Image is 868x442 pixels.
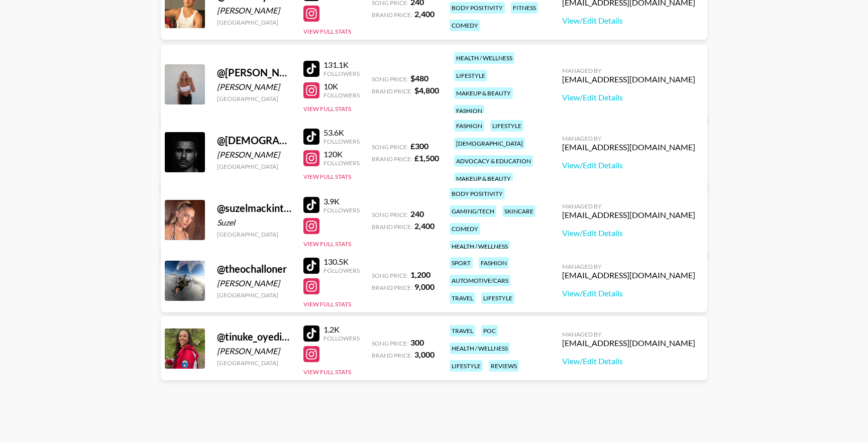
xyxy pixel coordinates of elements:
div: Followers [323,70,360,77]
button: View Full Stats [303,28,351,35]
div: [EMAIL_ADDRESS][DOMAIN_NAME] [562,338,695,348]
button: View Full Stats [303,105,351,113]
div: makeup & beauty [454,87,513,99]
a: View/Edit Details [562,92,695,102]
div: Followers [323,91,360,99]
span: Brand Price: [372,352,412,359]
div: [PERSON_NAME] [217,6,291,16]
span: Song Price: [372,75,408,83]
a: View/Edit Details [562,356,695,366]
strong: £ 1,500 [414,153,439,163]
a: View/Edit Details [562,16,695,26]
div: [GEOGRAPHIC_DATA] [217,95,291,102]
a: View/Edit Details [562,160,695,170]
div: Managed By [562,135,695,142]
div: 3.9K [323,196,360,206]
span: Song Price: [372,143,408,151]
div: automotive/cars [450,275,510,286]
div: Suzel [217,217,291,228]
div: [GEOGRAPHIC_DATA] [217,163,291,170]
div: [PERSON_NAME] [217,82,291,92]
div: makeup & beauty [454,173,513,184]
div: comedy [450,223,480,235]
div: travel [450,292,475,304]
div: 131.1K [323,60,360,70]
div: [PERSON_NAME] [217,150,291,160]
div: [EMAIL_ADDRESS][DOMAIN_NAME] [562,210,695,220]
div: lifestyle [450,360,483,372]
div: lifestyle [490,120,523,132]
div: [PERSON_NAME] [217,278,291,288]
div: skincare [502,205,535,217]
div: health / wellness [450,241,510,252]
strong: 3,000 [414,350,435,359]
div: 1.2K [323,324,360,335]
div: [GEOGRAPHIC_DATA] [217,19,291,26]
strong: 2,400 [414,221,435,231]
div: @ [DEMOGRAPHIC_DATA] [217,134,291,147]
span: Song Price: [372,211,408,218]
button: View Full Stats [303,368,351,376]
strong: $ 480 [410,73,428,83]
div: [EMAIL_ADDRESS][DOMAIN_NAME] [562,74,695,84]
strong: 240 [410,209,424,218]
div: health / wellness [454,52,514,64]
div: @ [PERSON_NAME] [217,66,291,79]
div: [EMAIL_ADDRESS][DOMAIN_NAME] [562,270,695,280]
div: advocacy & education [454,155,533,167]
div: sport [450,257,473,269]
div: [EMAIL_ADDRESS][DOMAIN_NAME] [562,142,695,152]
div: [DEMOGRAPHIC_DATA] [454,138,525,149]
a: View/Edit Details [562,288,695,298]
button: View Full Stats [303,300,351,308]
a: View/Edit Details [562,228,695,238]
div: comedy [450,20,480,31]
div: lifestyle [481,292,514,304]
button: View Full Stats [303,173,351,180]
span: Brand Price: [372,223,412,231]
span: Song Price: [372,272,408,279]
span: Brand Price: [372,87,412,95]
div: health / wellness [450,343,510,354]
div: Managed By [562,67,695,74]
div: travel [450,325,475,337]
span: Brand Price: [372,11,412,19]
div: poc [481,325,498,337]
div: gaming/tech [450,205,496,217]
strong: 300 [410,338,424,347]
div: fashion [454,105,484,117]
div: 53.6K [323,128,360,138]
div: Followers [323,159,360,167]
strong: £ 300 [410,141,428,151]
div: [PERSON_NAME] [217,346,291,356]
div: Managed By [562,330,695,338]
div: body positivity [450,2,505,14]
div: [GEOGRAPHIC_DATA] [217,359,291,367]
div: [GEOGRAPHIC_DATA] [217,231,291,238]
span: Brand Price: [372,155,412,163]
div: fitness [511,2,538,14]
div: fashion [479,257,509,269]
div: fashion [454,120,484,132]
div: body positivity [450,188,505,199]
div: Managed By [562,202,695,210]
div: Followers [323,335,360,342]
strong: 2,400 [414,9,435,19]
span: Brand Price: [372,284,412,291]
div: Followers [323,206,360,214]
div: 130.5K [323,257,360,267]
div: reviews [489,360,519,372]
div: @ tinuke_oyediran [217,330,291,343]
strong: 9,000 [414,282,435,291]
div: [GEOGRAPHIC_DATA] [217,291,291,299]
strong: 1,200 [410,270,430,279]
strong: $ 4,800 [414,85,439,95]
div: @ suzelmackintosh [217,202,291,214]
div: 10K [323,81,360,91]
span: Song Price: [372,340,408,347]
div: Managed By [562,263,695,270]
div: 120K [323,149,360,159]
div: @ theochalloner [217,263,291,275]
div: Followers [323,267,360,274]
div: lifestyle [454,70,487,81]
